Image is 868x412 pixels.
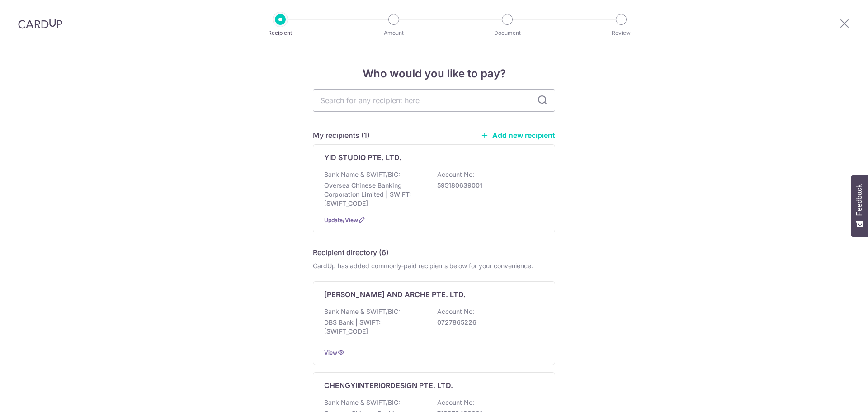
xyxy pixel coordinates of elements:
p: [PERSON_NAME] AND ARCHE PTE. LTD. [324,289,466,300]
p: Amount [360,28,427,38]
p: 0727865226 [437,318,538,327]
p: Oversea Chinese Banking Corporation Limited | SWIFT: [SWIFT_CODE] [324,181,425,208]
p: Review [588,28,655,38]
input: Search for any recipient here [313,89,555,112]
p: YID STUDIO PTE. LTD. [324,152,401,163]
p: Bank Name & SWIFT/BIC: [324,398,400,407]
p: Account No: [437,398,474,407]
p: Account No: [437,170,474,179]
a: View [324,349,337,356]
button: Feedback - Show survey [851,175,868,237]
div: CardUp has added commonly-paid recipients below for your convenience. [313,261,555,270]
p: Account No: [437,307,474,316]
p: Bank Name & SWIFT/BIC: [324,170,400,179]
p: Bank Name & SWIFT/BIC: [324,307,400,316]
p: DBS Bank | SWIFT: [SWIFT_CODE] [324,318,425,336]
p: 595180639001 [437,181,538,190]
p: Recipient [247,28,314,38]
iframe: Opens a widget where you can find more information [810,385,859,407]
img: CardUp [18,18,62,29]
h5: Recipient directory (6) [313,247,389,258]
h5: My recipients (1) [313,130,370,141]
p: Document [474,28,541,38]
h4: Who would you like to pay? [313,66,555,82]
p: CHENGYIINTERIORDESIGN PTE. LTD. [324,380,453,391]
span: Feedback [855,184,863,216]
a: Update/View [324,217,358,223]
a: Add new recipient [481,131,555,140]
